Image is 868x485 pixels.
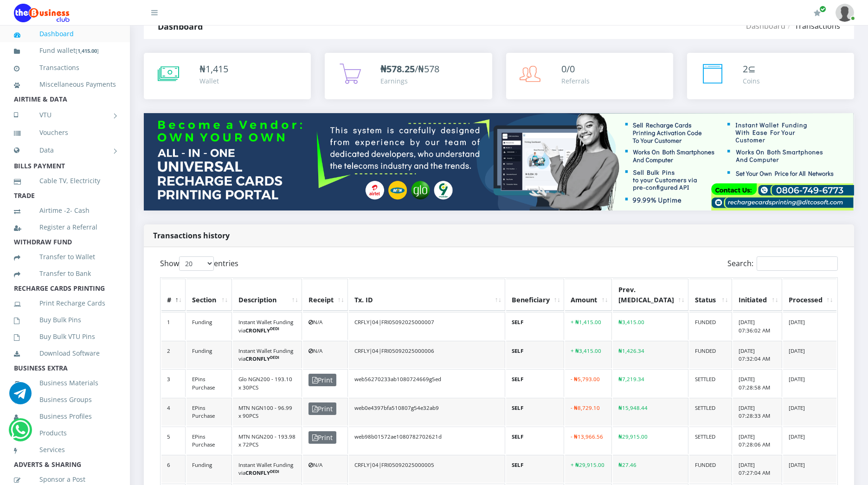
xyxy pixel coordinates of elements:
i: Renew/Upgrade Subscription [814,9,821,17]
td: [DATE] 07:28:06 AM [733,427,782,454]
a: Products [14,422,116,444]
a: Transfer to Wallet [14,246,116,268]
td: ₦7,219.34 [613,369,688,397]
th: Initiated: activate to sort column ascending [733,279,782,311]
td: Instant Wallet Funding via [233,312,302,340]
td: CRFLY|04|FRI05092025000005 [349,455,505,483]
td: EPins Purchase [186,369,232,397]
td: MTN NGN100 - 96.99 x 90PCS [233,398,302,426]
td: ₦3,415.00 [613,312,688,340]
a: Dashboard [746,21,785,31]
td: ₦29,915.00 [613,427,688,454]
sup: DEDI [270,469,279,474]
td: N/A [303,312,348,340]
td: 1 [161,312,186,340]
td: [DATE] [783,455,836,483]
td: Instant Wallet Funding via [233,341,302,369]
td: ₦1,426.34 [613,341,688,369]
div: ⊆ [743,62,760,76]
td: Instant Wallet Funding via [233,455,302,483]
td: SETTLED [689,398,732,426]
img: Logo [14,4,70,22]
td: SELF [506,427,564,454]
label: Search: [727,256,838,271]
td: [DATE] 07:27:04 AM [733,455,782,483]
select: Showentries [179,256,214,271]
td: [DATE] [783,341,836,369]
td: MTN NGN200 - 193.98 x 72PCS [233,427,302,454]
a: 0/0 Referrals [506,53,673,99]
th: Processed: activate to sort column ascending [783,279,836,311]
a: Register a Referral [14,217,116,238]
a: Airtime -2- Cash [14,200,116,221]
a: Buy Bulk Pins [14,309,116,331]
td: SELF [506,369,564,397]
a: Data [14,139,116,162]
img: multitenant_rcp.png [144,113,854,211]
td: Funding [186,312,232,340]
td: [DATE] [783,427,836,454]
td: 4 [161,398,186,426]
td: 3 [161,369,186,397]
span: 1,415 [206,63,228,75]
input: Search: [757,256,838,271]
td: SETTLED [689,427,732,454]
td: [DATE] [783,312,836,340]
td: EPins Purchase [186,427,232,454]
span: Renew/Upgrade Subscription [819,6,826,13]
td: Glo NGN200 - 193.10 x 30PCS [233,369,302,397]
td: [DATE] 07:28:33 AM [733,398,782,426]
td: + ₦29,915.00 [565,455,612,483]
td: [DATE] 07:32:04 AM [733,341,782,369]
td: N/A [303,341,348,369]
td: FUNDED [689,341,732,369]
td: 5 [161,427,186,454]
a: Dashboard [14,23,116,45]
th: Section: activate to sort column ascending [186,279,232,311]
a: Vouchers [14,122,116,143]
td: EPins Purchase [186,398,232,426]
td: [DATE] [783,398,836,426]
td: + ₦1,415.00 [565,312,612,340]
a: Print Recharge Cards [14,293,116,314]
a: Miscellaneous Payments [14,74,116,95]
span: 0/0 [562,63,575,75]
td: - ₦8,729.10 [565,398,612,426]
td: SELF [506,455,564,483]
td: ₦15,948.44 [613,398,688,426]
strong: Transactions history [153,230,230,241]
a: ₦1,415 Wallet [144,53,311,99]
small: [ ] [76,47,99,54]
td: SETTLED [689,369,732,397]
a: Transfer to Bank [14,263,116,284]
td: - ₦13,966.56 [565,427,612,454]
span: Print [309,374,336,386]
th: #: activate to sort column descending [161,279,186,311]
span: Print [309,431,336,444]
a: Chat for support [9,389,32,404]
td: 2 [161,341,186,369]
th: Receipt: activate to sort column ascending [303,279,348,311]
sup: DEDI [270,355,279,360]
td: [DATE] [783,369,836,397]
td: FUNDED [689,455,732,483]
div: ₦ [199,62,228,76]
b: CRONFLY [245,469,279,476]
b: ₦578.25 [380,63,415,75]
label: Show entries [160,256,238,271]
a: Buy Bulk VTU Pins [14,326,116,347]
a: Cable TV, Electricity [14,170,116,191]
td: FUNDED [689,312,732,340]
strong: Dashboard [158,21,203,32]
span: /₦578 [380,63,439,75]
td: CRFLY|04|FRI05092025000007 [349,312,505,340]
td: 6 [161,455,186,483]
div: Referrals [562,76,590,86]
th: Status: activate to sort column ascending [689,279,732,311]
td: web98b01572ae1080782702621d [349,427,505,454]
a: Download Software [14,343,116,364]
a: Transactions [14,57,116,78]
div: Earnings [380,76,439,86]
td: N/A [303,455,348,483]
th: Amount: activate to sort column ascending [565,279,612,311]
